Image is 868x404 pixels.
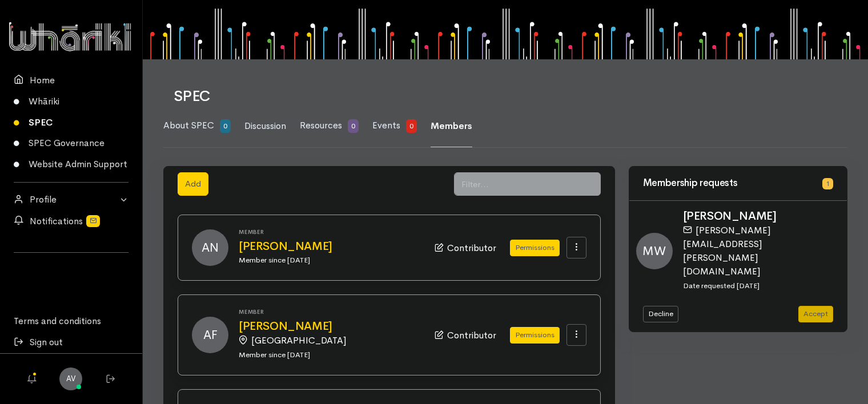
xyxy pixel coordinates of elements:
[372,105,417,147] a: Events 0
[636,233,673,269] span: MW
[163,105,231,147] a: About SPEC 0
[643,178,815,189] h3: Membership requests
[683,223,833,278] div: [PERSON_NAME][EMAIL_ADDRESS][PERSON_NAME][DOMAIN_NAME]
[244,120,286,132] span: Discussion
[300,119,342,131] span: Resources
[239,255,310,265] small: Member since [DATE]
[220,119,231,133] span: 0
[406,119,417,133] span: 0
[510,240,560,256] button: Permissions
[59,367,82,390] a: AV
[192,317,228,353] span: AF
[431,120,472,132] span: Members
[239,320,421,333] a: [PERSON_NAME]
[798,306,833,322] button: Accept
[163,119,214,131] span: About SPEC
[435,328,496,342] div: Contributor
[435,240,496,255] div: Contributor
[300,105,359,147] a: Resources 0
[239,350,310,359] small: Member since [DATE]
[431,106,472,147] a: Members
[178,172,208,196] button: Add
[244,106,286,147] a: Discussion
[239,309,421,315] h6: Member
[239,240,421,253] a: [PERSON_NAME]
[510,327,560,344] button: Permissions
[348,119,359,133] span: 0
[683,281,759,290] small: Date requested [DATE]
[239,333,414,348] div: [GEOGRAPHIC_DATA]
[643,306,678,322] button: Decline
[174,88,834,105] h1: SPEC
[192,229,228,266] span: AN
[49,260,94,274] iframe: LinkedIn Embedded Content
[683,210,840,223] h2: [PERSON_NAME]
[454,172,578,196] input: Filter...
[372,119,400,131] span: Events
[822,178,833,189] span: 1
[239,229,421,235] h6: Member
